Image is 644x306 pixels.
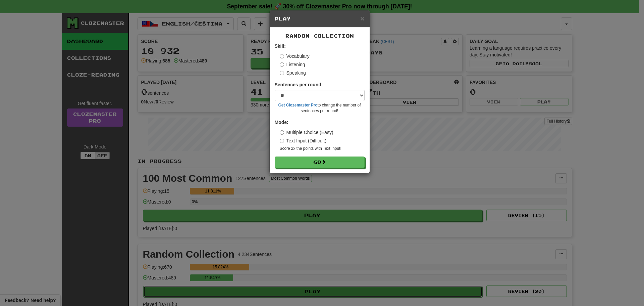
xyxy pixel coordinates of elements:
input: Speaking [280,71,284,75]
input: Multiple Choice (Easy) [280,130,284,135]
button: Close [360,15,364,22]
label: Speaking [280,70,306,76]
h5: Play [275,15,365,22]
small: to change the number of sentences per round! [275,102,365,114]
strong: Skill: [275,43,286,49]
input: Text Input (Difficult) [280,139,284,143]
label: Vocabulary [280,53,310,59]
label: Sentences per round: [275,81,323,88]
input: Listening [280,62,284,67]
a: Get Clozemaster Pro [278,103,318,107]
span: × [360,14,364,22]
input: Vocabulary [280,54,284,58]
button: Go [275,157,365,168]
span: Random Collection [285,33,354,39]
strong: Mode: [275,120,288,125]
small: Score 2x the points with Text Input ! [280,146,365,151]
label: Listening [280,61,305,68]
label: Multiple Choice (Easy) [280,129,333,136]
label: Text Input (Difficult) [280,137,327,144]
